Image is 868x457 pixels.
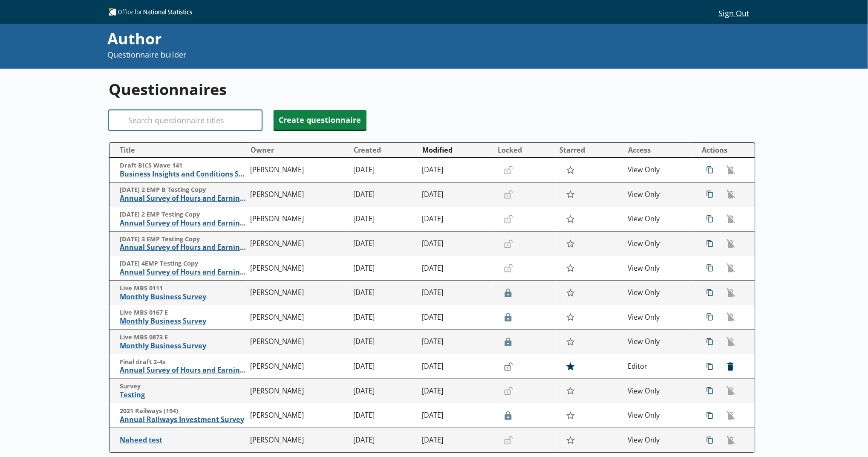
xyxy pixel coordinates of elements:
[247,305,350,330] td: [PERSON_NAME]
[247,379,350,403] td: [PERSON_NAME]
[562,162,580,178] button: Star
[350,207,418,231] td: [DATE]
[418,281,494,305] td: [DATE]
[120,309,246,317] span: Live MBS 0167 E
[624,281,693,305] td: View Only
[247,231,350,256] td: [PERSON_NAME]
[107,49,585,60] p: Questionnaire builder
[562,186,580,202] button: Star
[120,358,246,366] span: Final draft 2-4s
[562,383,580,399] button: Star
[418,403,494,428] td: [DATE]
[247,182,350,207] td: [PERSON_NAME]
[419,143,493,157] button: Modified
[562,432,580,448] button: Star
[120,162,246,170] span: Draft BICS Wave 141
[109,110,262,130] input: Search questionnaire titles
[625,143,692,157] button: Access
[120,170,246,179] span: Business Insights and Conditions Survey (BICS)
[120,436,246,445] span: Naheed test
[120,260,246,268] span: [DATE] 4EMP Testing Copy
[247,428,350,453] td: [PERSON_NAME]
[418,231,494,256] td: [DATE]
[556,143,624,157] button: Starred
[350,231,418,256] td: [DATE]
[624,354,693,379] td: Editor
[247,256,350,281] td: [PERSON_NAME]
[562,334,580,350] button: Star
[350,182,418,207] td: [DATE]
[120,382,246,390] span: Survey
[120,292,246,301] span: Monthly Business Survey
[693,143,755,158] th: Actions
[247,330,350,354] td: [PERSON_NAME]
[350,256,418,281] td: [DATE]
[247,158,350,182] td: [PERSON_NAME]
[350,428,418,453] td: [DATE]
[120,268,246,277] span: Annual Survey of Hours and Earnings ([PERSON_NAME])
[418,305,494,330] td: [DATE]
[274,110,366,130] button: Create questionnaire
[418,256,494,281] td: [DATE]
[494,143,555,157] button: Locked
[562,408,580,424] button: Star
[350,403,418,428] td: [DATE]
[109,79,756,100] h1: Questionnaires
[120,284,246,292] span: Live MBS 0111
[712,6,756,20] button: Sign Out
[624,256,693,281] td: View Only
[562,358,580,374] button: Star
[624,330,693,354] td: View Only
[624,182,693,207] td: View Only
[350,379,418,403] td: [DATE]
[120,219,246,228] span: Annual Survey of Hours and Earnings ([PERSON_NAME])
[350,158,418,182] td: [DATE]
[500,359,517,373] button: Lock
[624,305,693,330] td: View Only
[418,158,494,182] td: [DATE]
[120,341,246,350] span: Monthly Business Survey
[120,243,246,252] span: Annual Survey of Hours and Earnings ([PERSON_NAME])
[107,28,585,49] div: Author
[120,333,246,341] span: Live MBS 0873 E
[350,330,418,354] td: [DATE]
[247,354,350,379] td: [PERSON_NAME]
[120,390,246,399] span: Testing
[418,428,494,453] td: [DATE]
[624,403,693,428] td: View Only
[350,143,418,157] button: Created
[120,194,246,203] span: Annual Survey of Hours and Earnings ([PERSON_NAME])
[562,285,580,301] button: Star
[120,317,246,326] span: Monthly Business Survey
[113,143,246,157] button: Title
[350,354,418,379] td: [DATE]
[624,158,693,182] td: View Only
[120,366,246,375] span: Annual Survey of Hours and Earnings ([PERSON_NAME])
[418,330,494,354] td: [DATE]
[247,281,350,305] td: [PERSON_NAME]
[418,379,494,403] td: [DATE]
[562,211,580,227] button: Star
[120,186,246,194] span: [DATE] 2 EMP B Testing Copy
[562,235,580,252] button: Star
[247,207,350,231] td: [PERSON_NAME]
[624,231,693,256] td: View Only
[120,415,246,424] span: Annual Railways Investment Survey
[624,428,693,453] td: View Only
[624,379,693,403] td: View Only
[418,207,494,231] td: [DATE]
[350,281,418,305] td: [DATE]
[418,354,494,379] td: [DATE]
[418,182,494,207] td: [DATE]
[120,235,246,243] span: [DATE] 3 EMP Testing Copy
[350,305,418,330] td: [DATE]
[247,403,350,428] td: [PERSON_NAME]
[120,407,246,415] span: 2021 Railways (194)
[562,260,580,276] button: Star
[120,211,246,219] span: [DATE] 2 EMP Testing Copy
[562,309,580,325] button: Star
[247,143,349,157] button: Owner
[624,207,693,231] td: View Only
